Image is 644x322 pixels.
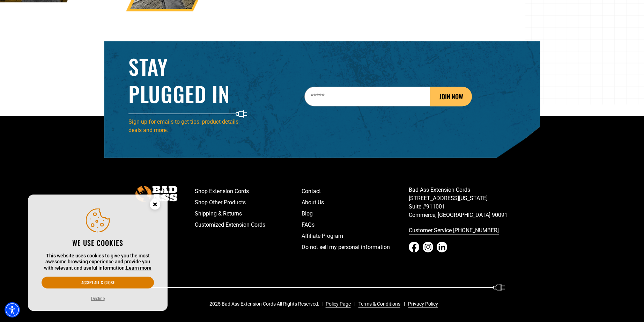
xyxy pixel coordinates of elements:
button: JOIN NOW [430,87,472,106]
a: Facebook - open in a new tab [409,242,419,252]
h2: We use cookies [42,238,154,247]
input: Email [304,87,430,106]
a: Terms & Conditions [356,300,400,308]
div: 2025 Bad Ass Extension Cords All Rights Reserved. [209,300,443,308]
a: Shipping & Returns [195,208,302,219]
a: Privacy Policy [405,300,438,308]
a: Affiliate Program [302,230,409,242]
div: Accessibility Menu [5,302,20,317]
a: LinkedIn - open in a new tab [437,242,447,252]
button: Close this option [142,195,168,216]
a: Contact [302,186,409,197]
p: Sign up for emails to get tips, product details, deals and more. [128,118,251,134]
a: Shop Extension Cords [195,186,302,197]
a: This website uses cookies to give you the most awesome browsing experience and provide you with r... [126,265,151,271]
button: Decline [89,295,107,302]
button: Accept all & close [42,277,154,288]
p: Bad Ass Extension Cords [STREET_ADDRESS][US_STATE] Suite #911001 Commerce, [GEOGRAPHIC_DATA] 90091 [409,186,516,219]
a: About Us [302,197,409,208]
p: This website uses cookies to give you the most awesome browsing experience and provide you with r... [42,253,154,271]
aside: Cookie Consent [28,195,168,311]
h2: Stay Plugged In [128,53,251,107]
a: call 833-674-1699 [409,225,516,236]
a: Blog [302,208,409,219]
img: Bad Ass Extension Cords [135,186,177,202]
a: FAQs [302,219,409,230]
a: Do not sell my personal information [302,242,409,253]
a: Customized Extension Cords [195,219,302,230]
a: Policy Page [323,300,351,308]
a: Instagram - open in a new tab [423,242,433,252]
a: Shop Other Products [195,197,302,208]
